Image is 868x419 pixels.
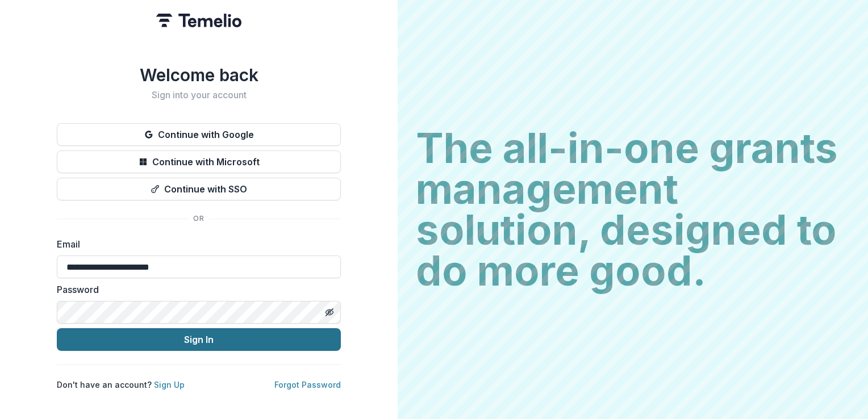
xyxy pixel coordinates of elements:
h2: Sign into your account [57,90,341,100]
button: Continue with Google [57,123,341,146]
button: Toggle password visibility [320,303,339,321]
p: Don't have an account? [57,379,185,391]
button: Continue with Microsoft [57,150,341,173]
button: Sign In [57,328,341,351]
img: Temelio [156,14,241,27]
h1: Welcome back [57,65,341,85]
label: Password [57,283,334,296]
button: Continue with SSO [57,178,341,200]
label: Email [57,237,334,251]
a: Sign Up [154,380,185,389]
a: Forgot Password [274,380,341,389]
